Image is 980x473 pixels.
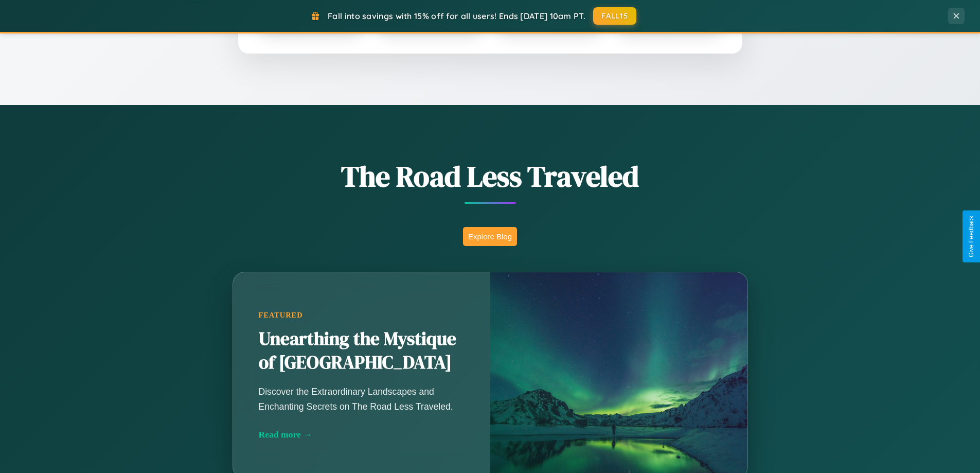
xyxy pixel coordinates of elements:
div: Give Feedback [968,216,975,257]
p: Discover the Extraordinary Landscapes and Enchanting Secrets on The Road Less Traveled. [259,384,465,413]
button: Explore Blog [463,227,517,246]
div: Read more → [259,429,465,440]
h2: Unearthing the Mystique of [GEOGRAPHIC_DATA] [259,327,465,375]
span: Fall into savings with 15% off for all users! Ends [DATE] 10am PT. [328,11,585,21]
div: Featured [259,311,465,320]
button: FALL15 [593,7,636,25]
h1: The Road Less Traveled [182,156,799,196]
